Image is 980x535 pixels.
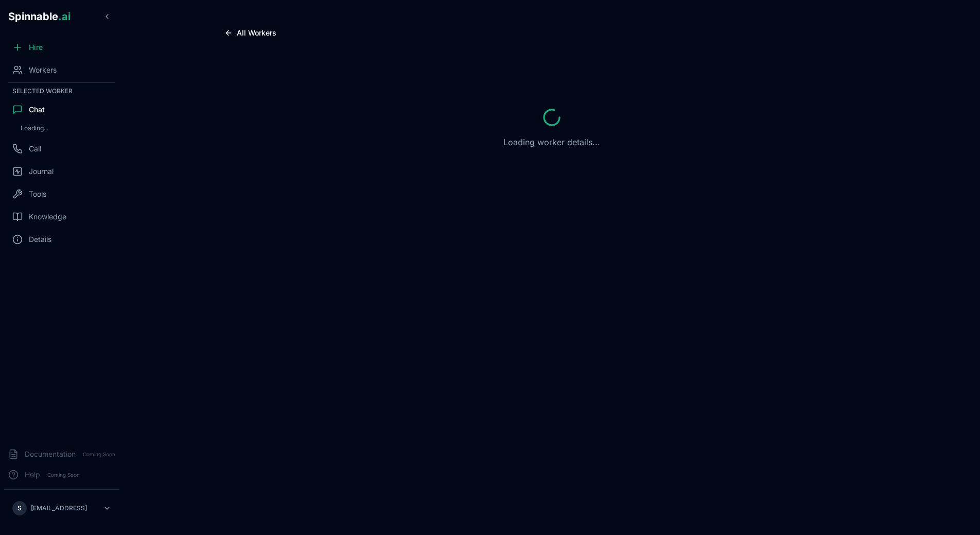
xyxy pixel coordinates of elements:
span: Details [29,234,51,245]
span: Hire [29,42,43,53]
span: Help [25,470,40,480]
span: Tools [29,189,46,199]
span: Knowledge [29,212,66,222]
p: [EMAIL_ADDRESS] [31,504,87,512]
span: Coming Soon [44,470,83,480]
span: Chat [29,105,45,115]
span: Workers [29,65,57,75]
span: Documentation [25,449,76,459]
span: S [17,504,22,512]
p: Loading worker details... [503,136,600,148]
span: Coming Soon [80,450,118,459]
div: Loading... [16,122,115,134]
span: Spinnable [8,10,71,23]
span: Call [29,144,41,154]
button: S[EMAIL_ADDRESS] [8,498,115,519]
button: All Workers [216,25,285,41]
span: Journal [29,166,54,177]
span: .ai [58,10,71,23]
div: Selected Worker [4,85,119,97]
